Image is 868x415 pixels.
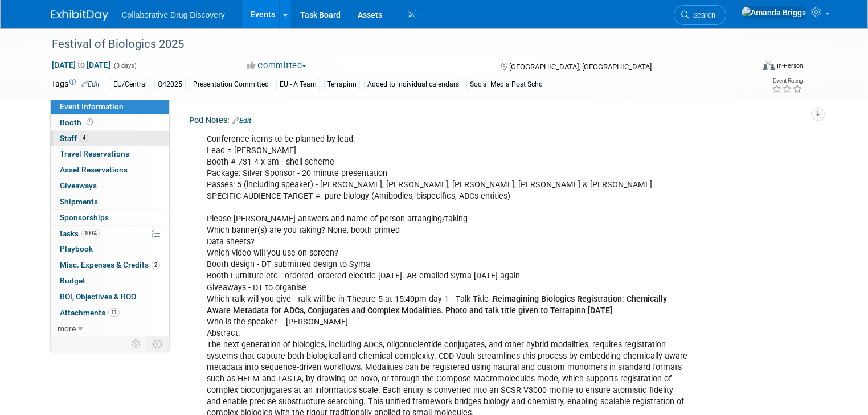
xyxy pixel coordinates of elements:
a: Sponsorships [51,210,169,225]
span: [DATE] [DATE] [51,60,111,70]
div: Pod Notes: [189,112,817,126]
div: Event Rating [772,78,803,84]
span: Staff [60,134,88,143]
span: 2 [152,261,160,269]
span: ROI, Objectives & ROO [60,292,136,301]
div: In-Person [776,61,803,70]
span: Travel Reservations [60,149,129,158]
a: Asset Reservations [51,162,169,178]
span: Asset Reservations [60,165,128,174]
a: Playbook [51,241,169,257]
a: Giveaways [51,178,169,194]
a: more [51,321,169,336]
span: Booth [60,118,95,127]
div: Added to individual calendars [364,79,462,91]
span: Playbook [60,244,93,253]
div: Social Media Post Schd [466,79,546,91]
a: Budget [51,273,169,289]
button: Committed [243,60,311,72]
span: Booth not reserved yet [84,118,95,126]
span: 4 [80,134,88,142]
a: Travel Reservations [51,146,169,162]
div: Q42025 [154,79,186,91]
a: ROI, Objectives & ROO [51,289,169,305]
div: Festival of Biologics 2025 [48,34,739,55]
span: Tasks [59,229,100,238]
td: Personalize Event Tab Strip [126,336,146,351]
span: Attachments [60,308,120,317]
a: Booth [51,115,169,130]
span: 11 [108,308,120,317]
div: Event Format [692,59,803,76]
td: Tags [51,78,100,91]
img: Amanda Briggs [741,6,806,19]
a: Attachments11 [51,305,169,321]
span: [GEOGRAPHIC_DATA], [GEOGRAPHIC_DATA] [509,63,652,71]
span: Shipments [60,197,98,206]
div: Presentation Committed [190,79,272,91]
div: Terrapinn [324,79,360,91]
a: Shipments [51,194,169,209]
span: Collaborative Drug Discovery [122,10,225,19]
a: Edit [81,80,100,88]
span: (3 days) [113,62,137,69]
b: Reimagining Biologics Registration: Chemically Aware Metadata for ADCs, Conjugates and Complex Mo... [207,294,667,315]
span: Giveaways [60,181,97,190]
img: ExhibitDay [51,10,108,21]
a: Search [674,5,726,25]
img: Format-Inperson.png [763,61,775,70]
span: 100% [81,229,100,237]
span: Sponsorships [60,213,109,222]
span: Budget [60,276,85,285]
a: Event Information [51,99,169,114]
td: Toggle Event Tabs [146,336,169,351]
span: to [76,60,87,69]
a: Tasks100% [51,226,169,241]
a: Edit [232,117,251,125]
a: Staff4 [51,131,169,146]
span: Search [689,11,715,19]
a: Misc. Expenses & Credits2 [51,257,169,273]
span: Misc. Expenses & Credits [60,260,160,269]
div: EU/Central [110,79,150,91]
div: EU - A Team [276,79,320,91]
span: more [58,324,76,333]
span: Event Information [60,102,124,111]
